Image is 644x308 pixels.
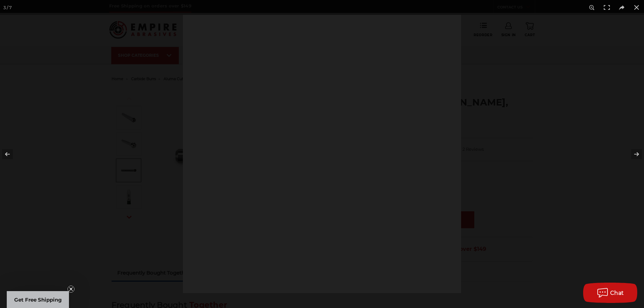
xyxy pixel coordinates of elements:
button: Next (arrow right) [620,137,644,171]
button: Close teaser [68,286,74,292]
button: Chat [583,283,637,303]
span: Chat [610,290,624,296]
span: Get Free Shipping [14,297,62,303]
div: Get Free ShippingClose teaser [7,291,69,308]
